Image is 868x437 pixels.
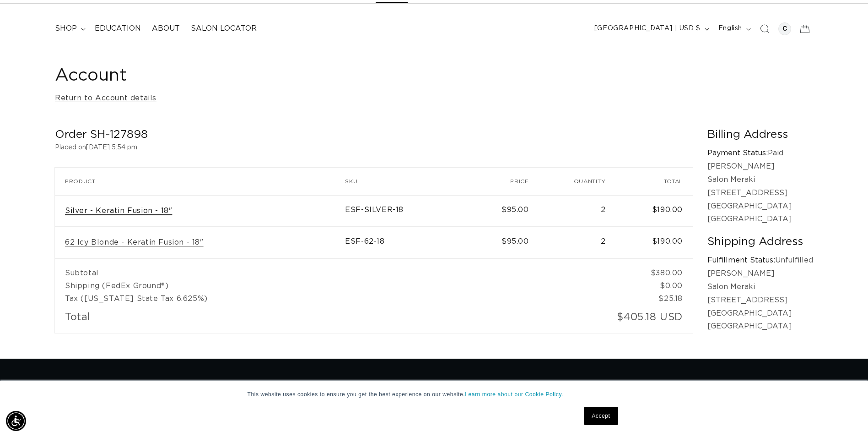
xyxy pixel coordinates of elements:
span: English [718,24,742,33]
p: This website uses cookies to ensure you get the best experience on our website. [248,390,621,399]
span: [GEOGRAPHIC_DATA] | USD $ [594,24,701,33]
td: ESF-62-18 [345,227,470,258]
td: $190.00 [615,195,693,227]
p: Paid [707,147,813,160]
p: [PERSON_NAME] Salon Meraki [STREET_ADDRESS] [GEOGRAPHIC_DATA] [GEOGRAPHIC_DATA] [707,267,813,333]
td: $25.18 [615,292,693,305]
a: Salon Locator [185,18,262,39]
span: Salon Locator [191,24,257,33]
th: Quantity [539,168,616,195]
th: Total [615,168,693,195]
td: ESF-SILVER-18 [345,195,470,227]
button: [GEOGRAPHIC_DATA] | USD $ [589,20,713,38]
td: Shipping (FedEx Ground®) [55,279,615,292]
a: Silver - Keratin Fusion - 18" [65,206,172,216]
p: [PERSON_NAME] Salon Meraki [STREET_ADDRESS] [GEOGRAPHIC_DATA] [GEOGRAPHIC_DATA] [707,160,813,226]
span: Education [95,24,141,33]
div: Accessibility Menu [6,411,26,431]
td: $190.00 [615,227,693,258]
span: shop [55,24,77,33]
a: About [146,18,185,39]
button: English [713,20,755,38]
td: $405.18 USD [539,305,693,333]
h2: Shipping Address [707,235,813,249]
h2: Billing Address [707,128,813,142]
td: Subtotal [55,258,615,279]
th: SKU [345,168,470,195]
th: Product [55,168,345,195]
time: [DATE] 5:54 pm [86,144,137,151]
span: $95.00 [501,206,529,213]
td: 2 [539,195,616,227]
p: Placed on [55,142,693,153]
span: $95.00 [501,238,529,245]
strong: Fulfillment Status: [707,257,775,264]
a: Accept [584,407,618,425]
summary: Search [755,19,775,39]
p: Unfulfilled [707,254,813,267]
a: 62 Icy Blonde - Keratin Fusion - 18" [65,238,204,247]
td: Tax ([US_STATE] State Tax 6.625%) [55,292,615,305]
td: $0.00 [615,279,693,292]
td: Total [55,305,539,333]
summary: shop [49,18,89,39]
span: About [152,24,180,33]
td: 2 [539,227,616,258]
strong: Payment Status: [707,149,768,157]
th: Price [470,168,539,195]
h1: Account [55,65,813,87]
a: Education [89,18,146,39]
a: Return to Account details [55,92,156,105]
h2: Order SH-127898 [55,128,693,142]
a: Learn more about our Cookie Policy. [465,391,563,398]
td: $380.00 [615,258,693,279]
